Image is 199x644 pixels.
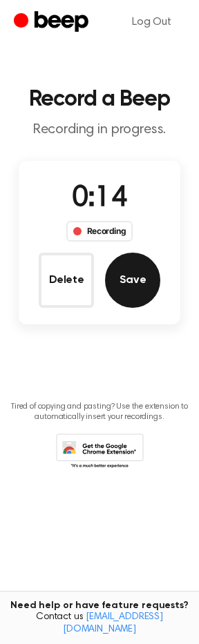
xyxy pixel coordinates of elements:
[66,221,133,242] div: Recording
[11,402,188,422] p: Tired of copying and pasting? Use the extension to automatically insert your recordings.
[105,253,160,308] button: Save Audio Record
[11,88,188,110] h1: Record a Beep
[118,6,185,39] a: Log Out
[11,121,188,139] p: Recording in progress.
[39,253,94,308] button: Delete Audio Record
[14,9,92,36] a: Beep
[72,184,127,213] span: 0:14
[63,612,163,634] a: [EMAIL_ADDRESS][DOMAIN_NAME]
[8,612,191,636] span: Contact us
